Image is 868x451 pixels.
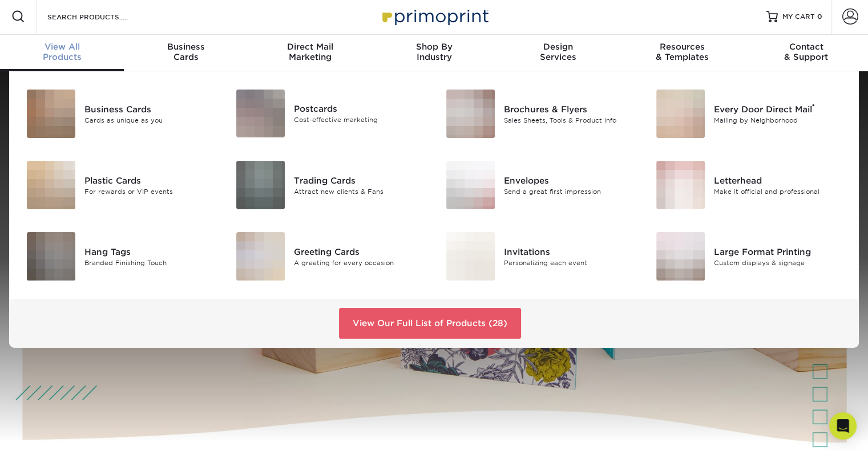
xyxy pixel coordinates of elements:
[812,103,815,111] sup: ®
[652,227,845,285] a: Large Format Printing Large Format Printing Custom displays & signage
[656,232,705,281] img: Large Format Printing
[443,156,636,214] a: Envelopes Envelopes Send a great first impression
[443,85,636,143] a: Brochures & Flyers Brochures & Flyers Sales Sheets, Tools & Product Info
[496,42,620,62] div: Services
[714,258,845,267] div: Custom displays & signage
[620,42,744,62] div: & Templates
[446,161,495,209] img: Envelopes
[656,161,705,209] img: Letterhead
[446,232,495,281] img: Invitations
[27,161,75,209] img: Plastic Cards
[23,156,216,214] a: Plastic Cards Plastic Cards For rewards or VIP events
[294,103,425,115] div: Postcards
[233,156,426,214] a: Trading Cards Trading Cards Attract new clients & Fans
[817,13,822,21] span: 0
[504,174,635,186] div: Envelopes
[294,258,425,267] div: A greeting for every occasion
[714,103,845,115] div: Every Door Direct Mail
[504,186,635,196] div: Send a great first impression
[124,42,248,52] span: Business
[714,174,845,186] div: Letterhead
[372,42,496,52] span: Shop By
[124,35,248,71] a: BusinessCards
[496,42,620,52] span: Design
[84,115,216,125] div: Cards as unique as you
[652,85,845,143] a: Every Door Direct Mail Every Door Direct Mail® Mailing by Neighborhood
[84,174,216,186] div: Plastic Cards
[443,227,636,285] a: Invitations Invitations Personalizing each event
[620,42,744,52] span: Resources
[656,90,705,138] img: Every Door Direct Mail
[27,232,75,281] img: Hang Tags
[782,12,815,22] span: MY CART
[84,245,216,258] div: Hang Tags
[294,245,425,258] div: Greeting Cards
[248,42,372,62] div: Marketing
[124,42,248,62] div: Cards
[504,115,635,125] div: Sales Sheets, Tools & Product Info
[714,186,845,196] div: Make it official and professional
[23,227,216,285] a: Hang Tags Hang Tags Branded Finishing Touch
[23,85,216,143] a: Business Cards Business Cards Cards as unique as you
[372,42,496,62] div: Industry
[339,308,521,339] a: View Our Full List of Products (28)
[248,42,372,52] span: Direct Mail
[294,186,425,196] div: Attract new clients & Fans
[372,35,496,71] a: Shop ByIndustry
[46,10,158,23] input: SEARCH PRODUCTS.....
[84,103,216,115] div: Business Cards
[84,186,216,196] div: For rewards or VIP events
[620,35,744,71] a: Resources& Templates
[714,115,845,125] div: Mailing by Neighborhood
[446,90,495,138] img: Brochures & Flyers
[27,90,75,138] img: Business Cards
[829,412,857,440] div: Open Intercom Messenger
[377,4,491,29] img: Primoprint
[714,245,845,258] div: Large Format Printing
[233,85,426,142] a: Postcards Postcards Cost-effective marketing
[84,258,216,267] div: Branded Finishing Touch
[496,35,620,71] a: DesignServices
[248,35,372,71] a: Direct MailMarketing
[236,232,285,281] img: Greeting Cards
[504,103,635,115] div: Brochures & Flyers
[233,227,426,285] a: Greeting Cards Greeting Cards A greeting for every occasion
[504,258,635,267] div: Personalizing each event
[744,42,868,62] div: & Support
[744,42,868,52] span: Contact
[652,156,845,214] a: Letterhead Letterhead Make it official and professional
[504,245,635,258] div: Invitations
[236,161,285,209] img: Trading Cards
[294,115,425,125] div: Cost-effective marketing
[294,174,425,186] div: Trading Cards
[236,90,285,137] img: Postcards
[744,35,868,71] a: Contact& Support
